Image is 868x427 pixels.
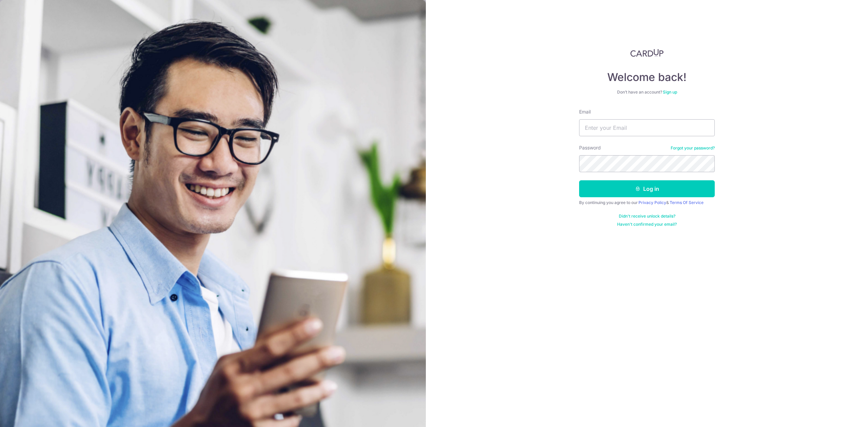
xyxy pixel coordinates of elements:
label: Email [579,108,591,115]
button: Log in [579,180,715,197]
h4: Welcome back! [579,70,715,84]
div: Don’t have an account? [579,89,715,95]
a: Didn't receive unlock details? [619,213,675,219]
div: By continuing you agree to our & [579,200,715,205]
a: Sign up [663,89,677,95]
a: Forgot your password? [671,145,715,151]
img: CardUp Logo [630,49,664,57]
label: Password [579,144,601,151]
a: Haven't confirmed your email? [617,222,677,227]
input: Enter your Email [579,119,715,136]
a: Terms Of Service [670,200,704,205]
a: Privacy Policy [638,200,666,205]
